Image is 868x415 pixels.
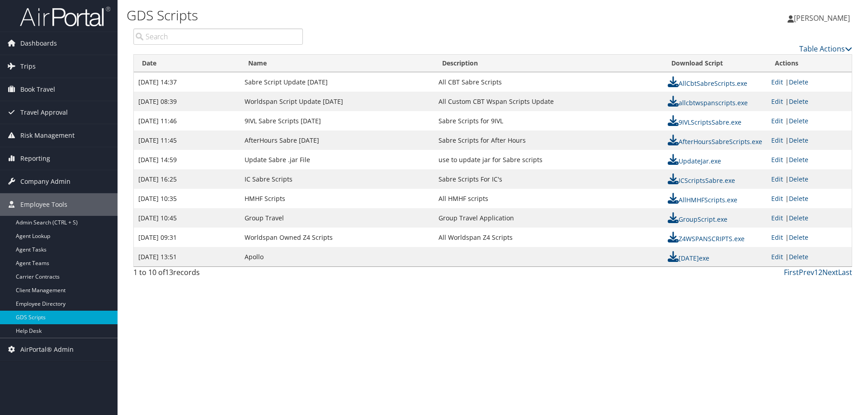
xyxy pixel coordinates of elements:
td: IC Sabre Scripts [240,169,434,189]
td: All CBT Sabre Scripts [434,72,663,92]
a: UpdateJar.exe [668,157,721,165]
a: Delete [789,78,808,86]
span: Dashboards [20,32,57,55]
a: Edit [771,155,783,164]
th: Actions [767,55,852,72]
a: Delete [789,155,808,164]
td: | [767,150,852,169]
span: Employee Tools [20,193,67,216]
a: Prev [799,267,814,277]
td: | [767,189,852,208]
td: [DATE] 13:51 [134,247,240,266]
td: Sabre Script Update [DATE] [240,72,434,92]
a: allcbtwspanscripts.exe [668,98,748,107]
a: 9IVLScriptsSabre.exe [668,118,741,126]
span: Travel Approval [20,101,68,124]
td: Worldspan Owned Z4 Scripts [240,228,434,247]
span: Company Admin [20,170,71,193]
span: 13 [165,267,173,277]
th: Download Script: activate to sort column ascending [663,55,767,72]
td: [DATE] 11:45 [134,131,240,150]
a: Delete [789,97,808,106]
th: Date: activate to sort column ascending [134,55,240,72]
a: Z4WSPANSCRIPTS.exe [668,234,745,243]
a: 1 [814,267,818,277]
a: Delete [789,214,808,222]
td: [DATE] 14:59 [134,150,240,169]
td: 9IVL Sabre Scripts [DATE] [240,111,434,131]
a: Edit [771,194,783,203]
td: | [767,131,852,150]
a: AfterHoursSabreScripts.exe [668,137,762,146]
a: Last [838,267,852,277]
td: Worldspan Script Update [DATE] [240,92,434,111]
span: Book Travel [20,78,55,101]
td: Update Sabre .jar File [240,150,434,169]
a: Edit [771,117,783,125]
a: Delete [789,252,808,261]
span: Risk Management [20,124,75,147]
td: [DATE] 10:45 [134,208,240,228]
th: Description: activate to sort column ascending [434,55,663,72]
td: [DATE] 10:35 [134,189,240,208]
td: [DATE] 08:39 [134,92,240,111]
td: Group Travel Application [434,208,663,228]
a: Delete [789,136,808,145]
td: [DATE] 09:31 [134,228,240,247]
a: Edit [771,97,783,106]
td: | [767,72,852,92]
td: Sabre Scripts for After Hours [434,131,663,150]
th: Name: activate to sort column ascending [240,55,434,72]
a: Delete [789,233,808,242]
a: Edit [771,136,783,145]
a: AllHMHFScripts.exe [668,196,737,204]
td: Group Travel [240,208,434,228]
td: [DATE] 14:37 [134,72,240,92]
td: use to update jar for Sabre scripts [434,150,663,169]
td: HMHF Scripts [240,189,434,208]
td: All Worldspan Z4 Scripts [434,228,663,247]
td: Sabre Scripts for 9IVL [434,111,663,131]
h1: GDS Scripts [127,6,615,25]
a: Edit [771,214,783,222]
input: Search [133,28,303,45]
a: 2 [818,267,822,277]
td: | [767,247,852,266]
td: | [767,228,852,247]
td: All HMHF scripts [434,189,663,208]
a: ICScriptsSabre.exe [668,176,735,185]
div: 1 to 10 of records [133,267,303,282]
a: AllCbtSabreScripts.exe [668,79,747,88]
span: Trips [20,55,36,78]
td: AfterHours Sabre [DATE] [240,131,434,150]
td: | [767,92,852,111]
a: [DATE]exe [668,254,709,262]
a: Delete [789,175,808,183]
td: [DATE] 11:46 [134,111,240,131]
td: | [767,169,852,189]
span: [PERSON_NAME] [794,13,850,23]
td: All Custom CBT Wspan Scripts Update [434,92,663,111]
a: Edit [771,175,783,183]
a: Edit [771,252,783,261]
span: AirPortal® Admin [20,338,74,361]
a: Delete [789,117,808,125]
a: GroupScript.exe [668,215,727,224]
a: [PERSON_NAME] [788,5,859,32]
a: Delete [789,194,808,203]
a: Next [822,267,838,277]
a: Edit [771,78,783,86]
td: Apollo [240,247,434,266]
a: Table Actions [799,44,852,54]
a: Edit [771,233,783,242]
span: Reporting [20,147,50,170]
img: airportal-logo.png [20,6,110,27]
td: | [767,111,852,131]
td: Sabre Scripts For IC's [434,169,663,189]
td: | [767,208,852,228]
td: [DATE] 16:25 [134,169,240,189]
a: First [784,267,799,277]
